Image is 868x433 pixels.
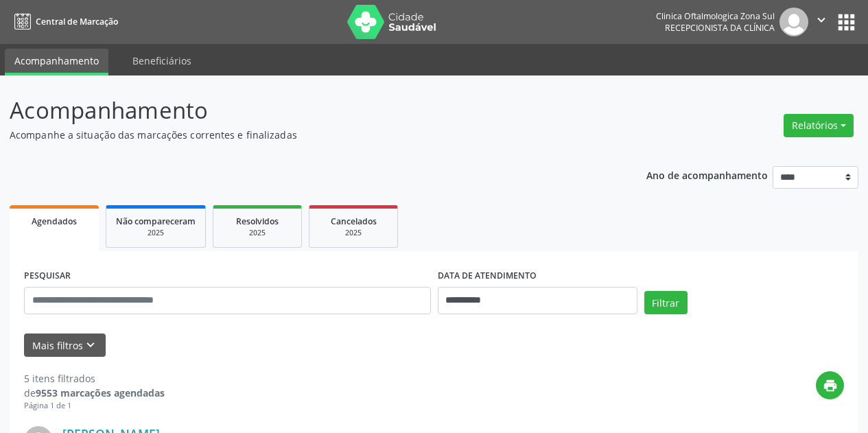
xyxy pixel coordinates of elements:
div: 2025 [116,228,196,238]
a: Acompanhamento [5,49,108,75]
a: Beneficiários [123,49,201,73]
div: de [24,386,165,400]
a: Central de Marcação [10,10,118,33]
label: PESQUISAR [24,266,71,287]
div: 2025 [319,228,388,238]
button: apps [834,10,858,34]
span: Não compareceram [116,215,196,227]
p: Acompanhe a situação das marcações correntes e finalizadas [10,128,604,142]
div: Clinica Oftalmologica Zona Sul [656,10,775,22]
i:  [814,12,829,27]
div: Página 1 de 1 [24,400,165,412]
span: Cancelados [331,215,377,227]
i: print [823,378,838,393]
button: print [816,371,844,399]
span: Central de Marcação [36,16,118,27]
div: 2025 [223,228,292,238]
label: DATA DE ATENDIMENTO [438,266,537,287]
div: 5 itens filtrados [24,371,165,386]
strong: 9553 marcações agendadas [36,386,165,399]
span: Recepcionista da clínica [665,22,775,34]
p: Ano de acompanhamento [646,166,768,183]
button:  [808,8,834,36]
button: Filtrar [644,291,688,314]
span: Agendados [32,215,77,227]
button: Relatórios [784,114,854,137]
span: Resolvidos [236,215,279,227]
p: Acompanhamento [10,93,604,128]
i: keyboard_arrow_down [83,338,98,353]
button: Mais filtroskeyboard_arrow_down [24,333,106,358]
img: img [779,8,808,36]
